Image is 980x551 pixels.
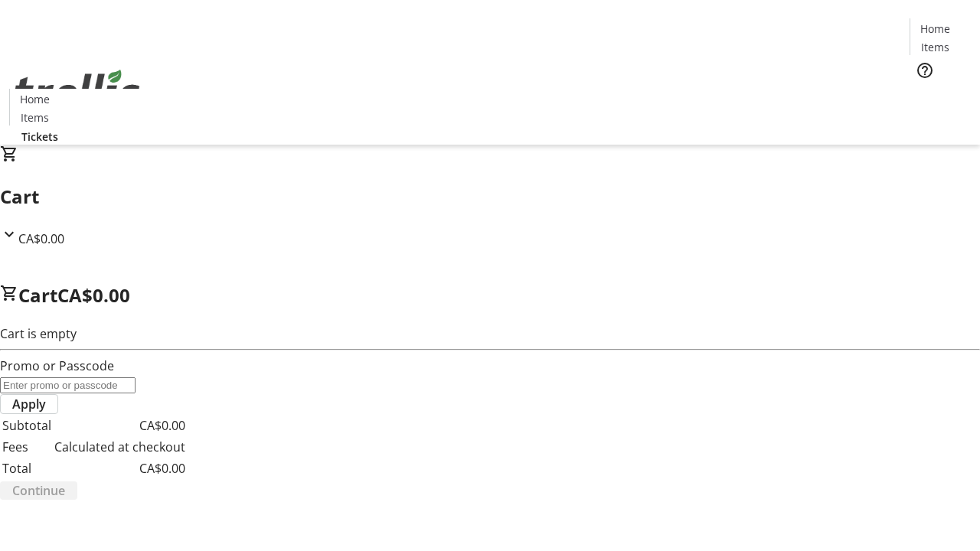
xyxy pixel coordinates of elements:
[57,282,130,308] span: CA$0.00
[54,458,186,478] td: CA$0.00
[2,458,52,478] td: Total
[12,395,46,413] span: Apply
[9,53,145,129] img: Orient E2E Organization CqHrCUIKGa's Logo
[21,129,58,145] span: Tickets
[20,91,50,107] span: Home
[921,39,949,55] span: Items
[10,91,59,107] a: Home
[910,39,959,55] a: Items
[21,109,49,126] span: Items
[910,89,971,105] a: Tickets
[9,129,70,145] a: Tickets
[2,416,52,435] td: Subtotal
[10,109,59,126] a: Items
[922,89,959,105] span: Tickets
[2,437,52,457] td: Fees
[910,55,940,86] button: Help
[910,21,959,37] a: Home
[920,21,950,37] span: Home
[54,416,186,435] td: CA$0.00
[18,230,64,247] span: CA$0.00
[54,437,186,457] td: Calculated at checkout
